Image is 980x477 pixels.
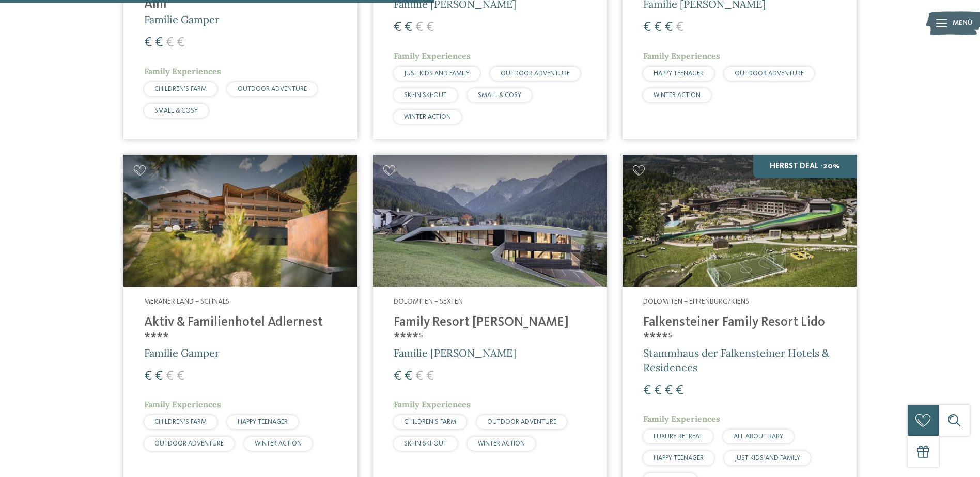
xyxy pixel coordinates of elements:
[394,370,401,383] span: €
[654,455,704,462] span: HAPPY TEENAGER
[415,21,423,34] span: €
[154,107,198,114] span: SMALL & COSY
[155,370,163,383] span: €
[643,384,651,397] span: €
[154,419,207,425] span: CHILDREN’S FARM
[735,455,800,462] span: JUST KIDS AND FAMILY
[643,414,720,424] span: Family Experiences
[487,419,556,425] span: OUTDOOR ADVENTURE
[238,419,288,425] span: HAPPY TEENAGER
[643,298,749,305] span: Dolomiten – Ehrenburg/Kiens
[155,36,163,50] span: €
[144,36,152,50] span: €
[654,92,701,99] span: WINTER ACTION
[166,370,174,383] span: €
[735,70,804,77] span: OUTDOOR ADVENTURE
[478,92,521,99] span: SMALL & COSY
[255,440,302,447] span: WINTER ACTION
[415,370,423,383] span: €
[404,92,447,99] span: SKI-IN SKI-OUT
[404,419,456,425] span: CHILDREN’S FARM
[676,21,683,34] span: €
[144,315,337,346] h4: Aktiv & Familienhotel Adlernest ****
[654,384,662,397] span: €
[404,70,470,77] span: JUST KIDS AND FAMILY
[177,36,184,50] span: €
[501,70,570,77] span: OUTDOOR ADVENTURE
[643,315,836,346] h4: Falkensteiner Family Resort Lido ****ˢ
[478,440,525,447] span: WINTER ACTION
[654,433,703,440] span: LUXURY RETREAT
[643,346,829,374] span: Stammhaus der Falkensteiner Hotels & Residences
[394,346,516,359] span: Familie [PERSON_NAME]
[426,370,434,383] span: €
[676,384,683,397] span: €
[394,399,471,409] span: Family Experiences
[623,155,857,287] img: Familienhotels gesucht? Hier findet ihr die besten!
[405,370,412,383] span: €
[144,298,229,305] span: Meraner Land – Schnals
[177,370,184,383] span: €
[154,440,224,447] span: OUTDOOR ADVENTURE
[144,370,152,383] span: €
[373,155,607,287] img: Family Resort Rainer ****ˢ
[144,346,220,359] span: Familie Gamper
[238,86,307,92] span: OUTDOOR ADVENTURE
[404,114,451,120] span: WINTER ACTION
[144,13,220,26] span: Familie Gamper
[665,21,673,34] span: €
[154,86,207,92] span: CHILDREN’S FARM
[394,298,463,305] span: Dolomiten – Sexten
[166,36,174,50] span: €
[405,21,412,34] span: €
[643,51,720,61] span: Family Experiences
[665,384,673,397] span: €
[426,21,434,34] span: €
[394,21,401,34] span: €
[654,21,662,34] span: €
[734,433,783,440] span: ALL ABOUT BABY
[144,66,221,76] span: Family Experiences
[404,440,447,447] span: SKI-IN SKI-OUT
[394,315,586,346] h4: Family Resort [PERSON_NAME] ****ˢ
[654,70,704,77] span: HAPPY TEENAGER
[643,21,651,34] span: €
[394,51,471,61] span: Family Experiences
[144,399,221,409] span: Family Experiences
[123,155,357,287] img: Aktiv & Familienhotel Adlernest ****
